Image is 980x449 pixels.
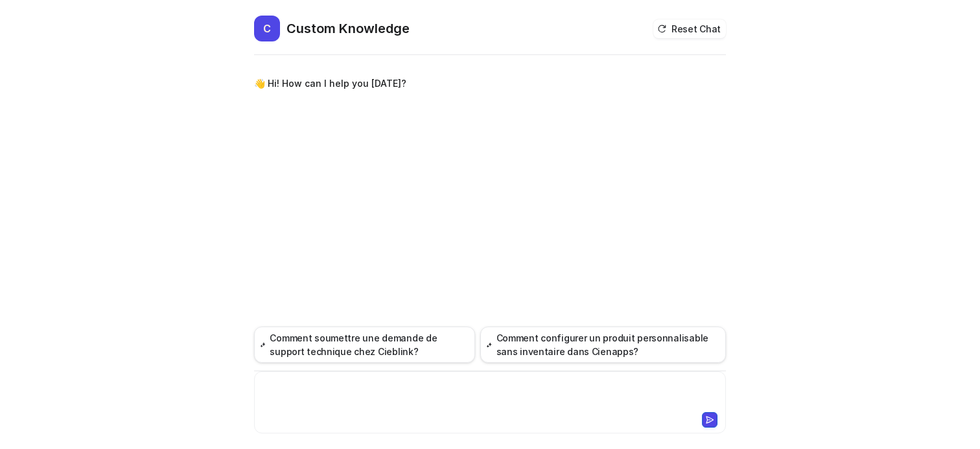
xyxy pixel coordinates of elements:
[653,19,726,38] button: Reset Chat
[480,327,726,363] button: Comment configurer un produit personnalisable sans inventaire dans Cienapps?
[286,19,410,38] h2: Custom Knowledge
[254,327,475,363] button: Comment soumettre une demande de support technique chez Cieblink?
[254,16,280,41] span: C
[254,76,406,91] p: 👋 Hi! How can I help you [DATE]?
